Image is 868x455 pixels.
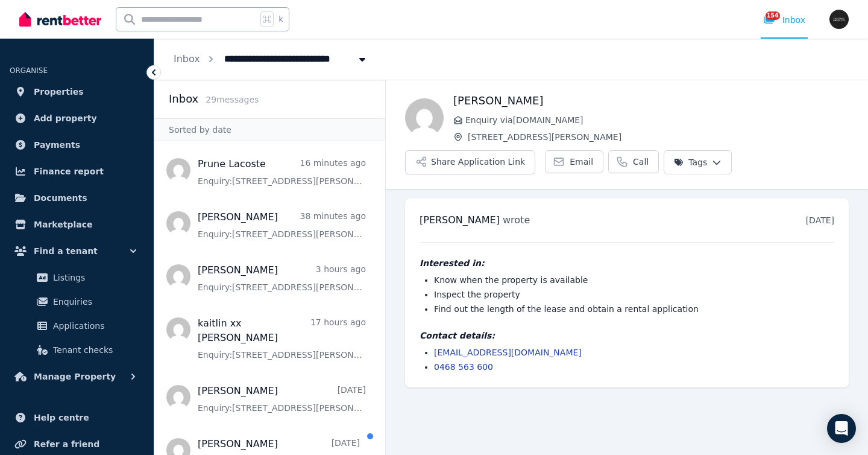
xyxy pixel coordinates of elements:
[453,92,849,109] h1: [PERSON_NAME]
[19,10,101,28] img: RentBetter
[10,159,144,183] a: Finance report
[34,164,104,179] span: Finance report
[10,66,48,75] span: ORGANISE
[53,270,134,285] span: Listings
[420,257,834,269] h4: Interested in:
[405,150,535,174] button: Share Application Link
[198,316,366,361] a: kaitlin xx [PERSON_NAME]17 hours agoEnquiry:[STREET_ADDRESS][PERSON_NAME].
[434,348,582,357] a: [EMAIL_ADDRESS][DOMAIN_NAME]
[34,217,92,232] span: Marketplace
[465,114,849,126] span: Enquiry via [DOMAIN_NAME]
[10,239,144,263] button: Find a tenant
[198,384,366,414] a: [PERSON_NAME][DATE]Enquiry:[STREET_ADDRESS][PERSON_NAME].
[468,131,849,143] span: [STREET_ADDRESS][PERSON_NAME]
[763,14,805,26] div: Inbox
[827,414,856,443] div: Open Intercom Messenger
[10,364,144,389] button: Manage Property
[154,39,388,80] nav: Breadcrumb
[674,156,707,168] span: Tags
[14,290,139,314] a: Enquiries
[174,53,200,65] a: Inbox
[34,111,97,126] span: Add property
[420,214,500,226] span: [PERSON_NAME]
[608,150,659,173] a: Call
[198,157,366,187] a: Prune Lacoste16 minutes agoEnquiry:[STREET_ADDRESS][PERSON_NAME].
[14,314,139,338] a: Applications
[434,288,834,301] li: Inspect the property
[198,210,366,240] a: [PERSON_NAME]38 minutes agoEnquiry:[STREET_ADDRESS][PERSON_NAME].
[434,362,493,372] a: 0468 563 600
[14,338,139,362] a: Tenant checks
[34,437,99,451] span: Refer a friend
[10,406,144,430] a: Help centre
[405,98,444,137] img: Mohit Jasuja
[169,91,198,107] h2: Inbox
[10,106,144,130] a: Add property
[34,84,84,99] span: Properties
[10,133,144,157] a: Payments
[10,212,144,237] a: Marketplace
[10,186,144,210] a: Documents
[198,263,366,293] a: [PERSON_NAME]3 hours agoEnquiry:[STREET_ADDRESS][PERSON_NAME].
[14,266,139,290] a: Listings
[34,191,87,205] span: Documents
[206,95,259,104] span: 29 message s
[766,11,780,20] span: 154
[420,329,834,342] h4: Contact details:
[503,214,530,226] span: wrote
[664,150,732,174] button: Tags
[154,118,385,141] div: Sorted by date
[570,156,593,168] span: Email
[806,215,834,225] time: [DATE]
[278,14,283,24] span: k
[34,369,116,384] span: Manage Property
[829,10,849,29] img: Tim Troy
[53,319,134,333] span: Applications
[34,244,98,258] span: Find a tenant
[434,303,834,315] li: Find out the length of the lease and obtain a rental application
[545,150,603,173] a: Email
[633,156,649,168] span: Call
[34,410,89,425] span: Help centre
[53,294,134,309] span: Enquiries
[34,138,80,152] span: Payments
[434,274,834,286] li: Know when the property is available
[53,343,134,357] span: Tenant checks
[10,80,144,104] a: Properties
